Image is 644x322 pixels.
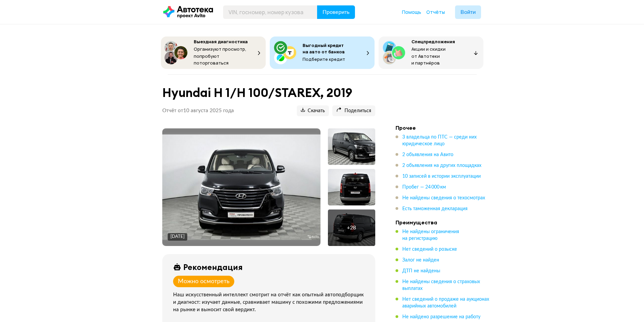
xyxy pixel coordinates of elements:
[303,42,345,55] span: Выгодный кредит на авто от банков
[183,262,243,272] div: Рекомендация
[161,36,266,69] button: Выездная диагностикаОрганизуют просмотр, попробуют поторговаться
[162,134,320,240] img: Main car
[411,46,446,66] span: Акции и скидки от Автотеки и партнёров
[402,269,440,273] span: ДТП не найдены
[170,234,185,240] div: [DATE]
[402,152,453,157] span: 2 объявления на Авито
[402,229,459,241] span: Не найдены ограничения на регистрацию
[402,247,457,252] span: Нет сведений о розыске
[460,9,476,15] span: Войти
[402,297,489,308] span: Нет сведений о продаже на аукционах аварийных автомобилей
[402,163,481,168] span: 2 объявления на других площадках
[297,105,329,116] button: Скачать
[270,36,375,69] button: Выгодный кредит на авто от банковПодберите кредит
[402,135,477,146] span: 3 владельца по ПТС — среди них юридическое лицо
[402,174,481,179] span: 10 записей в истории эксплуатации
[402,279,480,291] span: Не найдены сведения о страховых выплатах
[402,185,446,190] span: Пробег — 24 000 км
[396,124,490,131] h4: Прочее
[411,39,455,45] span: Спецпредложения
[379,36,483,69] button: СпецпредложенияАкции и скидки от Автотеки и партнёров
[455,5,481,19] button: Войти
[426,9,445,16] a: Отчёты
[162,85,375,100] h1: Hyundai H 1/H 100/STAREX, 2019
[336,108,371,114] span: Поделиться
[402,9,421,16] a: Помощь
[347,224,356,231] div: + 28
[303,56,345,62] span: Подберите кредит
[301,108,325,114] span: Скачать
[194,39,248,45] span: Выездная диагностика
[402,258,439,263] span: Залог не найден
[162,107,234,114] p: Отчёт от 10 августа 2025 года
[396,219,490,226] h4: Преимущества
[402,206,468,211] span: Есть таможенная декларация
[223,5,317,19] input: VIN, госномер, номер кузова
[323,9,350,15] span: Проверить
[317,5,355,19] button: Проверить
[178,278,230,285] div: Можно осмотреть
[402,196,485,200] span: Не найдены сведения о техосмотрах
[332,105,375,116] button: Поделиться
[194,46,246,66] span: Организуют просмотр, попробуют поторговаться
[173,291,367,314] div: Наш искусственный интеллект смотрит на отчёт как опытный автоподборщик и диагност: изучает данные...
